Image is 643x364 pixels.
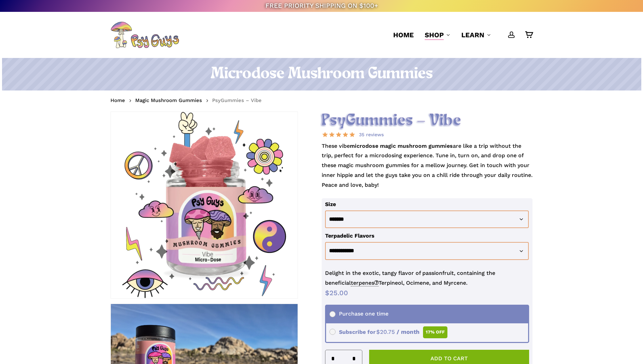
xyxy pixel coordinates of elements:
[461,31,484,39] span: Learn
[325,201,336,207] label: Size
[388,12,533,58] nav: Main Menu
[110,21,179,48] img: PsyGuys
[325,232,375,239] label: Terpadelic Flavors
[329,310,388,317] span: Purchase one time
[397,328,420,335] span: / month
[322,112,533,130] h2: PsyGummies – Vibe
[525,31,533,39] a: Cart
[393,30,414,40] a: Home
[425,31,444,39] span: Shop
[329,329,448,335] span: Subscribe for
[425,30,450,40] a: Shop
[351,280,379,286] span: terpenes
[110,65,533,84] h1: Microdose Mushroom Gummies
[350,143,453,149] strong: microdose magic mushroom gummies
[393,31,414,39] span: Home
[322,141,533,198] p: These vibe are like a trip without the trip, perfect for a microdosing experience. Tune in, turn ...
[461,30,491,40] a: Learn
[376,328,380,335] span: $
[110,97,125,104] a: Home
[325,268,529,288] p: Delight in the exotic, tangy flavor of passionfruit, containing the beneficial Terpineol, Ocimene...
[212,97,262,103] span: PsyGummies – Vibe
[135,97,202,104] a: Magic Mushroom Gummies
[325,289,329,297] span: $
[376,328,395,335] span: 20.75
[325,289,348,297] bdi: 25.00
